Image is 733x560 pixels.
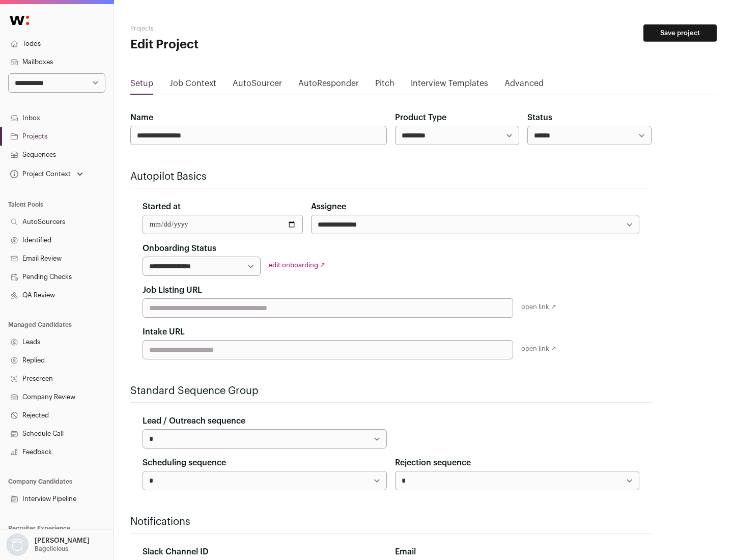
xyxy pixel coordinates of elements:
[130,24,326,33] h2: Projects
[395,111,446,124] label: Product Type
[504,77,544,94] a: Advanced
[170,77,216,94] a: Job Context
[143,415,245,427] label: Lead / Outreach sequence
[527,111,552,124] label: Status
[8,167,85,181] button: Open dropdown
[143,546,208,558] label: Slack Channel ID
[35,545,68,553] p: Bagelicious
[130,170,652,184] h2: Autopilot Basics
[130,515,652,529] h2: Notifications
[130,77,153,94] a: Setup
[4,534,92,556] button: Open dropdown
[143,326,185,338] label: Intake URL
[269,262,325,268] a: edit onboarding ↗
[395,457,471,469] label: Rejection sequence
[395,546,639,558] div: Email
[375,77,394,94] a: Pitch
[130,384,652,398] h2: Standard Sequence Group
[130,111,153,124] label: Name
[143,457,226,469] label: Scheduling sequence
[643,24,717,42] button: Save project
[411,77,488,94] a: Interview Templates
[35,537,90,545] p: [PERSON_NAME]
[311,201,346,213] label: Assignee
[143,242,216,255] label: Onboarding Status
[233,77,282,94] a: AutoSourcer
[4,10,35,31] img: Wellfound
[6,534,29,556] img: nopic.png
[143,201,181,213] label: Started at
[143,284,202,296] label: Job Listing URL
[8,170,71,178] div: Project Context
[130,37,326,53] h1: Edit Project
[298,77,359,94] a: AutoResponder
